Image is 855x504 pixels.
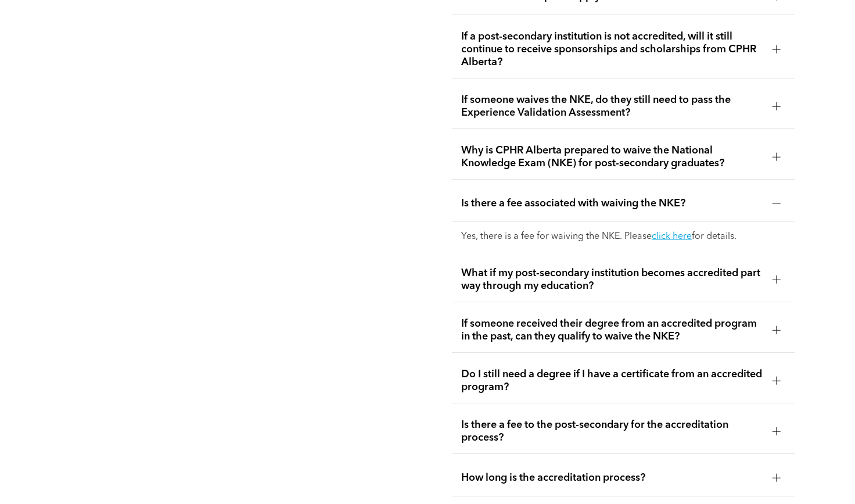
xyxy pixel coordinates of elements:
[461,267,763,292] span: What if my post-secondary institution becomes accredited part way through my education?
[461,368,763,394] span: Do I still need a degree if I have a certificate from an accredited program?
[461,197,763,210] span: Is there a fee associated with waiving the NKE?
[461,231,785,242] p: Yes, there is a fee for waiving the NKE. Please for details.
[461,94,763,119] span: If someone waives the NKE, do they still need to pass the Experience Validation Assessment?
[652,232,692,241] a: click here
[461,144,763,170] span: Why is CPHR Alberta prepared to waive the National Knowledge Exam (NKE) for post-secondary gradua...
[461,419,763,444] span: Is there a fee to the post-secondary for the accreditation process?
[461,317,763,343] span: If someone received their degree from an accredited program in the past, can they qualify to waiv...
[461,30,763,69] span: If a post-secondary institution is not accredited, will it still continue to receive sponsorships...
[461,471,763,484] span: How long is the accreditation process?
